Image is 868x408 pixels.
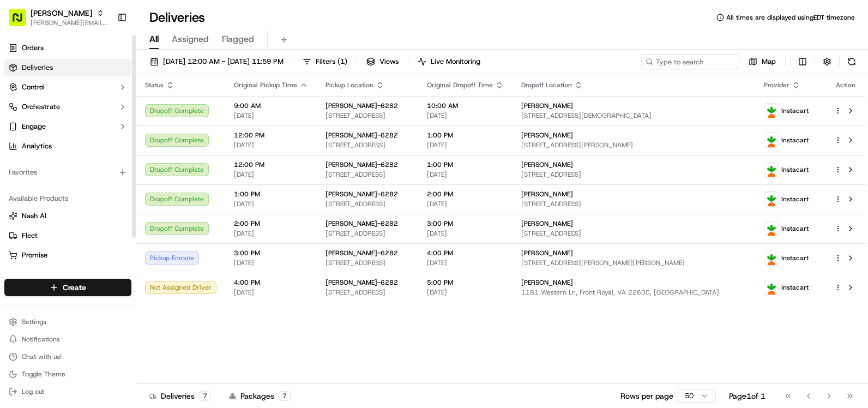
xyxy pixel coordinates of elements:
[521,81,572,89] span: Dropoff Location
[234,101,308,110] span: 9:00 AM
[234,160,308,169] span: 12:00 PM
[427,278,504,287] span: 5:00 PM
[4,207,131,225] button: Nash AI
[427,141,504,149] span: [DATE]
[22,141,52,151] span: Analytics
[298,54,352,69] button: Filters(1)
[521,160,573,169] span: [PERSON_NAME]
[521,249,573,257] span: [PERSON_NAME]
[521,288,746,297] span: 1181 Western Ln, Front Royal, VA 22630, [GEOGRAPHIC_DATA]
[762,57,776,67] span: Map
[427,190,504,199] span: 2:00 PM
[427,259,504,267] span: [DATE]
[764,133,779,147] img: profile_instacart_ahold_partner.png
[431,57,480,67] span: Live Monitoring
[744,54,781,69] button: Map
[764,163,779,177] img: profile_instacart_ahold_partner.png
[4,4,113,31] button: [PERSON_NAME][PERSON_NAME][EMAIL_ADDRESS][PERSON_NAME][DOMAIN_NAME]
[781,254,809,262] span: Instacart
[427,249,504,257] span: 4:00 PM
[325,288,409,297] span: [STREET_ADDRESS]
[9,250,127,260] a: Promise
[4,118,131,135] button: Engage
[22,317,46,326] span: Settings
[413,54,485,69] button: Live Monitoring
[521,111,746,120] span: [STREET_ADDRESS][DEMOGRAPHIC_DATA]
[781,195,809,203] span: Instacart
[22,82,45,92] span: Control
[325,111,409,120] span: [STREET_ADDRESS]
[4,79,131,96] button: Control
[31,19,108,27] button: [PERSON_NAME][EMAIL_ADDRESS][PERSON_NAME][DOMAIN_NAME]
[427,200,504,208] span: [DATE]
[149,391,211,401] div: Deliveries
[234,249,308,257] span: 3:00 PM
[4,349,131,364] button: Chat with us!
[781,165,809,174] span: Instacart
[427,131,504,140] span: 1:00 PM
[521,101,573,110] span: [PERSON_NAME]
[729,391,765,401] div: Page 1 of 1
[781,283,809,292] span: Instacart
[521,190,573,199] span: [PERSON_NAME]
[22,352,62,361] span: Chat with us!
[4,190,131,207] div: Available Products
[63,282,86,293] span: Create
[427,160,504,169] span: 1:00 PM
[234,131,308,140] span: 12:00 PM
[521,278,573,287] span: [PERSON_NAME]
[521,131,573,140] span: [PERSON_NAME]
[427,229,504,238] span: [DATE]
[145,54,288,69] button: [DATE] 12:00 AM - [DATE] 11:59 PM
[325,259,409,267] span: [STREET_ADDRESS]
[22,250,47,260] span: Promise
[31,8,92,19] button: [PERSON_NAME]
[234,219,308,228] span: 2:00 PM
[4,384,131,399] button: Log out
[726,13,855,22] span: All times are displayed using EDT timezone
[781,106,809,115] span: Instacart
[234,111,308,120] span: [DATE]
[22,387,44,396] span: Log out
[844,54,859,69] button: Refresh
[325,219,398,228] span: [PERSON_NAME]-6282
[325,229,409,238] span: [STREET_ADDRESS]
[325,160,398,169] span: [PERSON_NAME]-6282
[22,335,60,344] span: Notifications
[325,249,398,257] span: [PERSON_NAME]-6282
[764,192,779,206] img: profile_instacart_ahold_partner.png
[4,39,131,57] a: Orders
[521,219,573,228] span: [PERSON_NAME]
[4,164,131,181] div: Favorites
[325,131,398,140] span: [PERSON_NAME]-6282
[521,141,746,149] span: [STREET_ADDRESS][PERSON_NAME]
[234,229,308,238] span: [DATE]
[427,111,504,120] span: [DATE]
[834,81,857,89] div: Action
[234,81,297,89] span: Original Pickup Time
[22,370,65,379] span: Toggle Theme
[145,81,164,89] span: Status
[172,33,209,46] span: Assigned
[764,81,789,89] span: Provider
[325,200,409,208] span: [STREET_ADDRESS]
[764,104,779,118] img: profile_instacart_ahold_partner.png
[316,57,347,67] span: Filters
[325,101,398,110] span: [PERSON_NAME]-6282
[427,288,504,297] span: [DATE]
[4,279,131,296] button: Create
[22,211,46,221] span: Nash AI
[234,200,308,208] span: [DATE]
[641,54,739,69] input: Type to search
[4,332,131,347] button: Notifications
[234,259,308,267] span: [DATE]
[764,221,779,236] img: profile_instacart_ahold_partner.png
[4,98,131,116] button: Orchestrate
[521,170,746,179] span: [STREET_ADDRESS]
[764,280,779,295] img: profile_instacart_ahold_partner.png
[325,278,398,287] span: [PERSON_NAME]-6282
[337,57,347,67] span: ( 1 )
[361,54,403,69] button: Views
[22,122,46,131] span: Engage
